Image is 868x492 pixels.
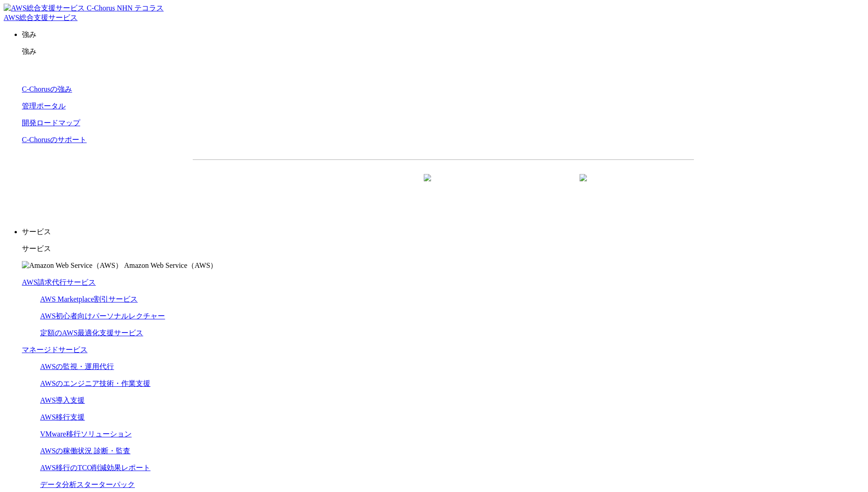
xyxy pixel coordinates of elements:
a: C-Chorusの強み [22,85,72,93]
a: AWSの監視・運用代行 [40,363,114,370]
a: AWS移行のTCO削減効果レポート [40,464,150,471]
a: AWS総合支援サービス C-Chorus NHN テコラスAWS総合支援サービス [4,4,164,21]
a: AWS移行支援 [40,413,85,421]
a: 開発ロードマップ [22,119,80,127]
a: 定額のAWS最適化支援サービス [40,329,143,337]
a: AWS請求代行サービス [22,278,96,286]
img: 矢印 [424,174,431,198]
a: VMware移行ソリューション [40,430,132,438]
a: マネージドサービス [22,346,87,354]
img: 矢印 [580,174,587,198]
a: AWS初心者向けパーソナルレクチャー [40,312,165,320]
a: AWSの稼働状況 診断・監査 [40,447,130,455]
a: まずは相談する [448,174,595,197]
a: AWSのエンジニア技術・作業支援 [40,379,150,387]
img: Amazon Web Service（AWS） [22,261,123,271]
a: AWS Marketplace割引サービス [40,295,138,303]
a: 管理ポータル [22,102,66,110]
p: サービス [22,227,864,237]
p: 強み [22,30,864,40]
p: サービス [22,244,864,254]
a: C-Chorusのサポート [22,136,87,143]
a: AWS導入支援 [40,396,85,404]
img: AWS総合支援サービス C-Chorus [4,4,115,13]
p: 強み [22,47,864,56]
a: 資料を請求する [292,174,439,197]
a: データ分析スターターパック [40,481,135,488]
span: Amazon Web Service（AWS） [124,261,217,269]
